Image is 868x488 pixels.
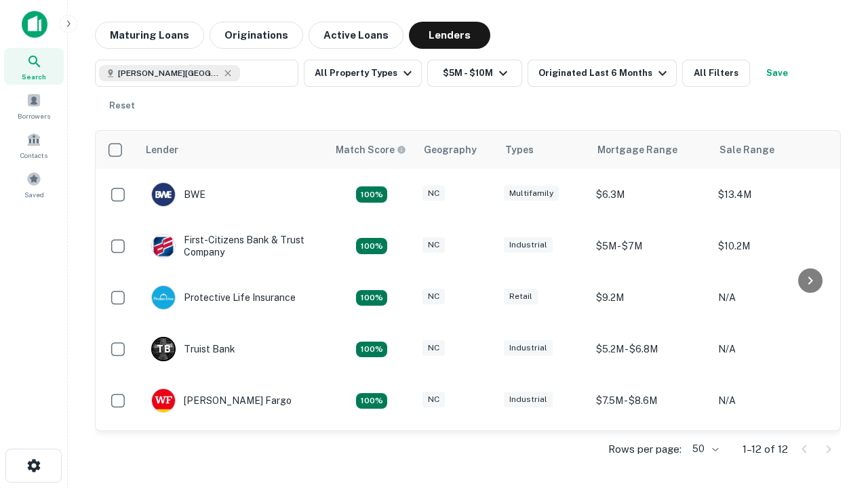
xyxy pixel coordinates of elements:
p: T B [157,342,170,357]
button: Reset [100,92,144,119]
a: Contacts [4,127,64,163]
span: Borrowers [18,110,50,121]
div: Originated Last 6 Months [538,65,671,81]
td: $13.4M [711,169,833,220]
th: Mortgage Range [589,131,711,169]
button: $5M - $10M [427,60,522,87]
span: Contacts [20,150,47,161]
th: Capitalize uses an advanced AI algorithm to match your search with the best lender. The match sco... [328,131,416,169]
td: $7.5M - $8.6M [589,375,711,426]
div: Protective Life Insurance [151,285,296,310]
div: NC [422,340,445,356]
h6: Match Score [336,142,403,157]
div: NC [422,289,445,304]
td: N/A [711,323,833,375]
div: Retail [504,289,538,304]
div: Industrial [504,340,553,356]
div: First-citizens Bank & Trust Company [151,234,314,258]
img: picture [152,183,175,206]
button: Active Loans [309,22,403,49]
div: Matching Properties: 2, hasApolloMatch: undefined [356,186,387,203]
td: $8.8M [589,426,711,478]
div: NC [422,237,445,253]
td: N/A [711,272,833,323]
img: capitalize-icon.png [22,11,47,38]
td: N/A [711,426,833,478]
img: picture [152,235,175,258]
th: Sale Range [711,131,833,169]
span: Search [22,71,46,82]
img: picture [152,389,175,412]
th: Geography [416,131,497,169]
img: picture [152,286,175,309]
div: 50 [687,439,721,459]
div: Matching Properties: 2, hasApolloMatch: undefined [356,393,387,409]
div: Sale Range [719,142,774,158]
a: Borrowers [4,87,64,124]
div: Matching Properties: 2, hasApolloMatch: undefined [356,290,387,306]
div: Mortgage Range [597,142,677,158]
iframe: Chat Widget [800,380,868,445]
td: $9.2M [589,272,711,323]
button: Save your search to get updates of matches that match your search criteria. [755,60,799,87]
span: [PERSON_NAME][GEOGRAPHIC_DATA], [GEOGRAPHIC_DATA] [118,67,220,79]
button: All Filters [682,60,750,87]
div: Types [505,142,534,158]
div: [PERSON_NAME] Fargo [151,388,292,413]
p: 1–12 of 12 [743,441,788,457]
td: $10.2M [711,220,833,272]
div: Matching Properties: 3, hasApolloMatch: undefined [356,342,387,358]
div: Multifamily [504,186,559,201]
a: Search [4,48,64,85]
div: Industrial [504,392,553,407]
div: NC [422,392,445,407]
div: NC [422,186,445,201]
p: Rows per page: [608,441,682,457]
a: Saved [4,166,64,203]
div: BWE [151,182,205,207]
div: Capitalize uses an advanced AI algorithm to match your search with the best lender. The match sco... [336,142,406,157]
th: Types [497,131,589,169]
div: Industrial [504,237,553,253]
div: Matching Properties: 2, hasApolloMatch: undefined [356,238,387,254]
button: Originated Last 6 Months [528,60,677,87]
th: Lender [138,131,328,169]
button: Lenders [409,22,490,49]
div: Geography [424,142,477,158]
td: $5.2M - $6.8M [589,323,711,375]
button: All Property Types [304,60,422,87]
button: Maturing Loans [95,22,204,49]
div: Truist Bank [151,337,235,361]
span: Saved [24,189,44,200]
button: Originations [210,22,303,49]
div: Lender [146,142,178,158]
td: $5M - $7M [589,220,711,272]
td: $6.3M [589,169,711,220]
td: N/A [711,375,833,426]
